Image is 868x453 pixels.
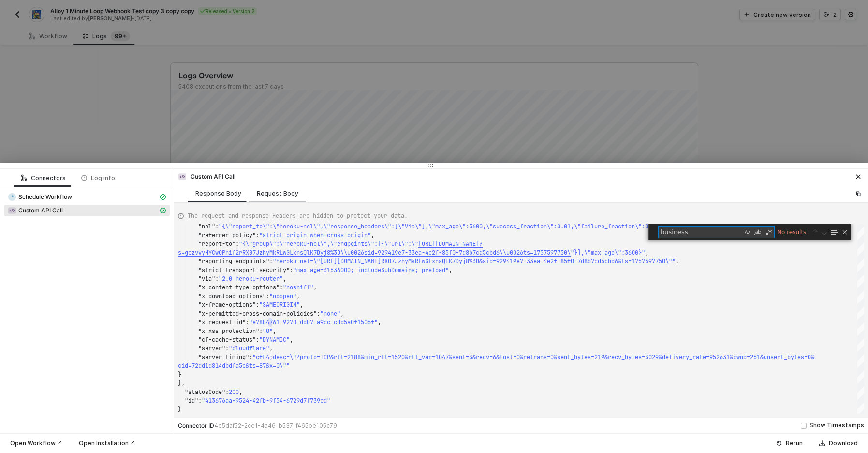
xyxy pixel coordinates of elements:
div: Open Installation ↗ [79,439,135,447]
span: 2f-85f0-7d8b7cd5cbd6&ts=1757597750\ [550,257,669,265]
span: : [290,266,293,274]
span: : [215,223,219,230]
span: }, [178,379,185,387]
span: "x-request-id" [198,318,246,326]
span: : [256,231,259,239]
span: "heroku-nel=\" [273,257,320,265]
div: Next Match (Enter) [820,228,828,236]
textarea: Find [659,226,742,238]
span: icon-drag-indicator [428,163,434,168]
span: : [266,292,269,300]
div: Previous Match (⇧Enter) [811,228,819,236]
span: : [235,240,239,248]
span: : [225,388,229,396]
span: "x-download-options" [198,292,266,300]
span: "e78b4761-9270-ddb7-a9cc-cdd5a0f1506f" [249,318,378,326]
span: "noopen" [269,292,296,300]
span: "cfL4;desc=\"?proto=TCP&rtt=2188&min_rtt=1520&rtt_ [252,353,422,361]
span: :\" [408,240,418,248]
span: : [280,284,283,291]
span: "max-age=31536000; includeSubDomains; preload" [293,266,449,274]
span: : [225,345,229,352]
span: s=gczvvyHYCwQPnif2rRX07JzhyMkRLwGLxnsQlK7Dyj8%3D\\ [178,249,347,257]
span: "cf-cache-status" [198,336,256,344]
button: Download [813,438,864,449]
button: Rerun [770,438,809,449]
span: RX07JzhyMkRLwGLxnsQlK7Dyj8%3D&sid=929419e7-33ea-4e [381,257,550,265]
span: &unsent_bytes=0& [760,353,814,361]
span: "x-xss-protection" [198,327,259,335]
span: : [215,275,219,283]
div: Custom API Call [178,172,235,181]
span: [URL][DOMAIN_NAME]? [418,240,483,248]
span: "cloudflare" [229,345,269,352]
span: : [259,327,263,335]
img: integration-icon [8,193,16,201]
div: Request Body [257,190,298,197]
span: "x-content-type-options" [198,284,280,291]
span: "x-permitted-cross-domain-policies" [198,310,317,317]
span: Schedule Workflow [4,191,170,203]
span: "0" [263,327,273,335]
span: : [198,397,202,405]
span: "SAMEORIGIN" [259,301,300,309]
span: "nel" [198,223,215,230]
span: "statusCode" [185,388,225,396]
span: Schedule Workflow [18,193,72,201]
span: icon-logic [21,175,27,181]
span: u0026sid=929419e7-33ea-4e2f-85f0-7d8b7cd5cbd6\\u00 [347,249,516,257]
span: icon-download [819,440,825,446]
span: : [256,336,259,344]
div: Open Workflow ↗ [10,439,62,447]
span: : [249,353,252,361]
span: 200 [229,388,239,396]
div: Connectors [21,174,66,182]
span: "via" [198,275,215,283]
div: Rerun [786,439,803,447]
span: 0.01,\"failure_fraction\":0.1}" [557,223,662,230]
span: : [269,257,273,265]
span: The request and response Headers are hidden to protect your data. [188,211,408,220]
span: "strict-transport-security" [198,266,290,274]
span: icon-cards [160,208,166,213]
span: icon-cards [160,194,166,200]
img: integration-icon [178,173,186,181]
span: , [296,292,300,300]
div: Connector ID [178,422,337,430]
span: "2.0 heroku-router" [219,275,283,283]
span: "{\"report_to\":\"heroku-nel\",\"response_headers\ [219,223,388,230]
div: Match Whole Word (⌥⌘W) [753,227,763,237]
span: , [290,336,293,344]
span: icon-close [855,174,861,180]
span: "server" [198,345,225,352]
span: =219&recv_bytes=3029&delivery_rate=952631&cwnd=251 [591,353,760,361]
span: var=1047&sent=3&recv=6&lost=0&retrans=0&sent_bytes [422,353,591,361]
span: "{\"group\":\"heroku-nel\",\"endpoints\":[{\"url\" [239,240,408,248]
span: "DYNAMIC" [259,336,290,344]
span: "reporting-endpoints" [198,257,269,265]
span: cid=72dd1d814dbdfa5c&ts=87&x=0\"" [178,362,290,370]
span: icon-success-page [776,440,782,446]
span: , [340,310,344,317]
div: Show Timestamps [809,421,864,430]
span: ":[\"Via\"],\"max_age\":3600,\"success_fraction\": [388,223,557,230]
button: Open Installation ↗ [73,438,142,449]
div: Response Body [195,190,241,197]
span: "x-frame-options" [198,301,256,309]
span: } [178,371,181,378]
div: Close (Escape) [841,228,849,236]
span: "id" [185,397,198,405]
span: , [676,257,679,265]
span: , [269,345,273,352]
span: , [300,301,303,309]
span: icon-copy-paste [855,191,861,196]
span: 26ts=1757597750\ [516,249,571,257]
span: [URL][DOMAIN_NAME] [320,257,381,265]
div: No results [776,226,809,238]
span: , [378,318,381,326]
div: Find in Selection (⌥⌘L) [829,227,839,238]
div: Log info [81,174,115,182]
div: Download [829,439,858,447]
span: , [645,249,648,257]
